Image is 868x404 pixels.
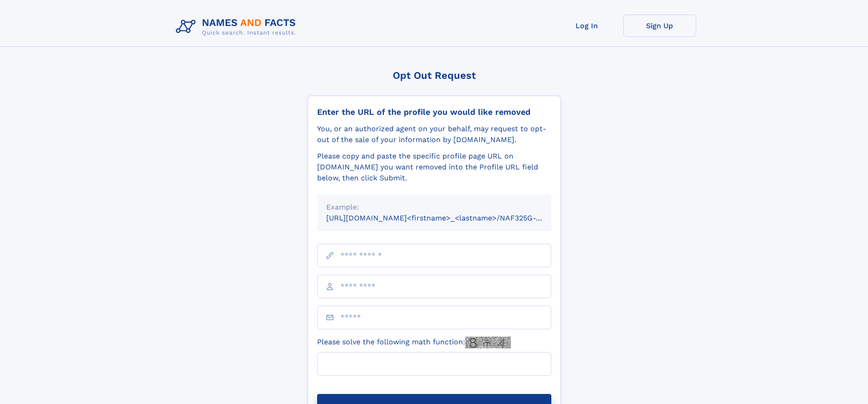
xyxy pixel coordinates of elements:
[550,15,623,37] a: Log In
[317,337,511,348] label: Please solve the following math function:
[308,70,561,81] div: Opt Out Request
[623,15,696,37] a: Sign Up
[317,151,551,184] div: Please copy and paste the specific profile page URL on [DOMAIN_NAME] you want removed into the Pr...
[317,107,551,117] div: Enter the URL of the profile you would like removed
[172,15,303,39] img: Logo Names and Facts
[326,202,542,213] div: Example:
[326,214,569,222] small: [URL][DOMAIN_NAME]<firstname>_<lastname>/NAF325G-xxxxxxxx
[317,123,551,145] div: You, or an authorized agent on your behalf, may request to opt-out of the sale of your informatio...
